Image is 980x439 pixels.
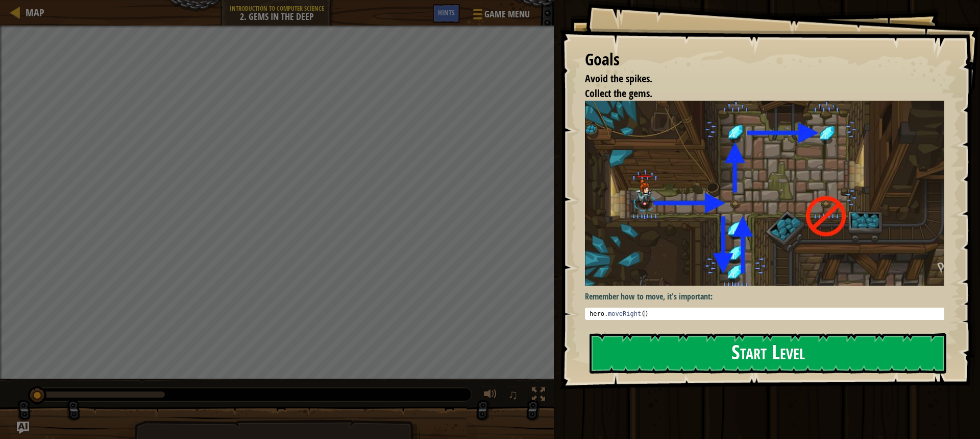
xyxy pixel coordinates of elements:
button: Ask AI [17,422,29,434]
button: Game Menu [465,4,536,28]
button: Toggle fullscreen [528,385,549,406]
div: Goals [585,48,944,72]
a: Map [20,6,44,19]
span: Avoid the spikes. [585,72,652,85]
span: Hints [438,8,455,17]
button: ♫ [506,385,523,406]
img: Gems in the deep [585,101,952,285]
button: Adjust volume [480,385,501,406]
p: Remember how to move, it's important: [585,291,952,303]
span: Game Menu [484,8,530,21]
button: Start Level [590,333,946,374]
li: Avoid the spikes. [572,72,942,86]
li: Collect the gems. [572,86,942,101]
span: ♫ [508,387,518,402]
span: Collect the gems. [585,86,652,100]
span: Map [26,6,44,19]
